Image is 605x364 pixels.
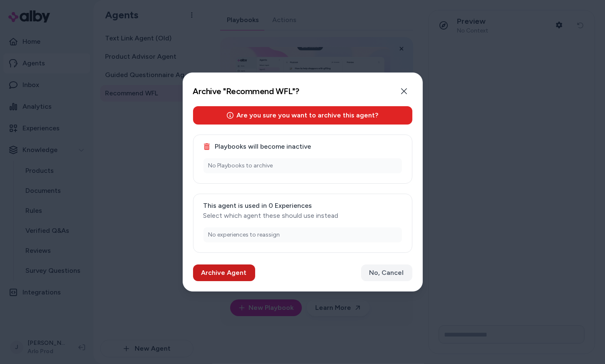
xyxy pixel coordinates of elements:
div: No experiences to reassign [203,227,402,242]
p: This agent is used in 0 Experiences [203,201,402,211]
div: No Playbooks to archive [203,158,402,173]
p: Select which agent these should use instead [203,211,402,221]
p: Are you sure you want to archive this agent? [237,110,379,120]
h2: Archive " Recommend WFL "? [193,86,299,97]
p: Playbooks will become inactive [203,142,402,152]
button: No, Cancel [361,264,412,281]
button: Archive Agent [193,264,255,281]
